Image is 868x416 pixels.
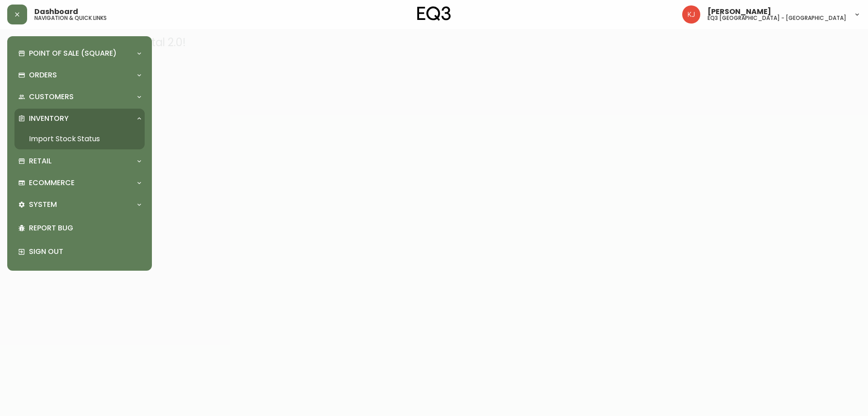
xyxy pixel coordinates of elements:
p: Orders [29,70,57,80]
p: Report Bug [29,223,141,233]
div: Customers [14,87,145,107]
img: logo [417,6,451,21]
div: Point of Sale (Square) [14,43,145,63]
p: System [29,200,57,210]
p: Point of Sale (Square) [29,48,117,58]
div: Orders [14,65,145,85]
p: Ecommerce [29,178,75,188]
p: Inventory [29,114,69,124]
div: Ecommerce [14,173,145,193]
div: Report Bug [14,216,145,240]
div: Sign Out [14,240,145,263]
h5: navigation & quick links [34,15,107,21]
span: [PERSON_NAME] [708,8,771,15]
div: Inventory [14,109,145,129]
p: Customers [29,92,74,102]
div: System [14,195,145,215]
div: Retail [14,151,145,171]
span: Dashboard [34,8,78,15]
p: Sign Out [29,247,141,257]
h5: eq3 [GEOGRAPHIC_DATA] - [GEOGRAPHIC_DATA] [708,15,846,21]
p: Retail [29,156,52,166]
a: Import Stock Status [14,129,145,149]
img: 24a625d34e264d2520941288c4a55f8e [682,5,700,24]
